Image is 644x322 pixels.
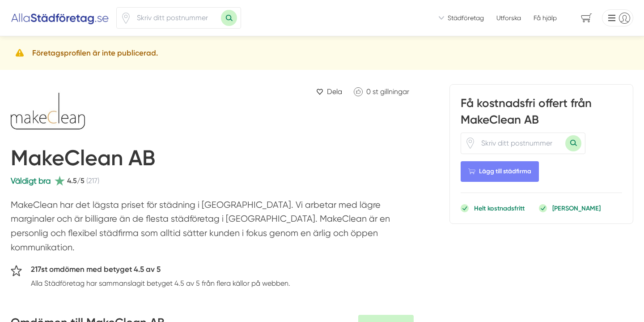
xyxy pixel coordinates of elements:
[11,198,414,259] p: MakeClean har det lägsta priset för städning i [GEOGRAPHIC_DATA]. Vi arbetar med lägre marginaler...
[11,145,155,175] h1: MakeClean AB
[461,95,622,132] h3: Få kostnadsfri offert från MakeClean AB
[67,175,85,186] span: 4.5/5
[120,13,131,24] svg: Pin / Karta
[366,87,371,96] span: 0
[496,13,521,22] a: Utforska
[313,84,346,99] a: Dela
[120,13,131,24] span: Klicka för att använda din position.
[373,87,409,96] span: st gillningar
[11,176,51,185] span: Väldigt bra
[448,13,484,22] span: Städföretag
[86,175,99,186] span: (217)
[31,278,290,289] p: Alla Städföretag har sammanslagit betyget 4.5 av 5 från flera källor på webben.
[349,84,414,99] a: Klicka för att gilla MakeClean AB
[31,263,290,278] h5: 217st omdömen med betyget 4.5 av 5
[465,137,476,149] span: Klicka för att använda din position.
[474,204,525,213] p: Helt kostnadsfritt
[575,10,598,26] span: navigation-cart
[465,137,476,149] svg: Pin / Karta
[221,10,237,26] button: Sök med postnummer
[565,135,581,151] button: Sök med postnummer
[327,86,342,97] span: Dela
[11,84,109,138] img: Logotyp MakeClean AB
[11,11,109,25] img: Alla Städföretag
[32,47,158,59] h5: Företagsprofilen är inte publicerad.
[534,13,557,22] span: Få hjälp
[131,8,221,28] input: Skriv ditt postnummer
[552,204,601,213] p: [PERSON_NAME]
[461,161,539,182] : Lägg till städfirma
[476,133,565,154] input: Skriv ditt postnummer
